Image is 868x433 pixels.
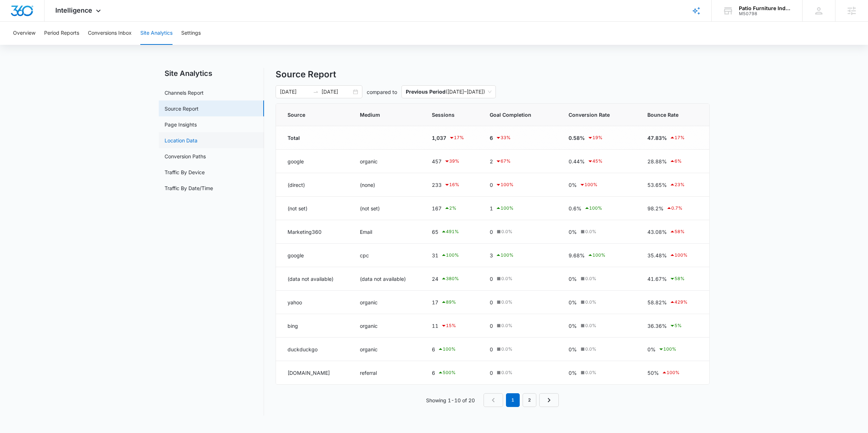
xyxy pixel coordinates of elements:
div: account name [739,5,792,11]
div: 0 [490,369,552,377]
em: 1 [506,393,520,407]
span: Conversion Rate [569,111,620,119]
div: 0 [490,228,552,236]
div: 3 [490,251,552,260]
span: Bounce Rate [647,111,687,119]
a: Channels Report [165,89,204,97]
div: 100 % [669,251,688,260]
span: ( [DATE] – [DATE] ) [406,86,492,98]
div: 58.82% [647,298,698,306]
div: 36.36% [647,321,698,330]
div: 45 % [587,157,603,166]
div: 0% [569,228,630,236]
div: 0 [490,299,552,306]
span: Medium [360,111,404,119]
div: 100 % [587,251,605,260]
div: 100 % [495,251,514,260]
a: Next Page [539,393,559,407]
div: 0.7 % [666,204,682,213]
div: 0% [569,322,630,330]
a: Page 2 [523,393,536,407]
div: 0.0 % [579,228,596,235]
td: yahoo [276,291,351,314]
a: Location Data [165,137,197,144]
div: 0.0 % [579,275,596,282]
div: 33 % [495,133,511,142]
div: 2 [490,157,552,166]
div: 100 % [584,204,602,213]
div: 0 [490,180,552,189]
span: Source [288,111,332,119]
div: 6 % [669,157,682,166]
div: 457 [432,157,472,166]
span: swap-right [313,89,319,95]
p: Previous Period [406,89,446,95]
div: 0.58% [569,133,630,142]
div: 491 % [441,227,459,236]
div: 65 [432,227,472,236]
td: organic [351,338,423,361]
div: 429 % [669,298,688,306]
div: 89 % [441,298,456,306]
div: 6 [490,133,552,142]
p: compared to [367,88,397,96]
a: Source Report [165,105,199,112]
td: (data not available) [351,267,423,291]
div: 0.0 % [579,369,596,376]
td: Marketing360 [276,220,351,244]
div: 5 % [669,321,682,330]
div: 100 % [658,345,676,353]
div: 0.0 % [495,369,512,376]
div: 100 % [441,251,459,260]
td: google [276,244,351,267]
div: 0 [490,275,552,283]
div: 0 [490,322,552,330]
div: 23 % [669,180,685,189]
td: [DOMAIN_NAME] [276,361,351,385]
div: 100 % [438,345,456,353]
td: cpc [351,244,423,267]
td: (data not available) [276,267,351,291]
span: Goal Completion [490,111,541,119]
div: 16 % [444,180,459,189]
div: 35.48% [647,251,698,260]
span: Sessions [432,111,461,119]
div: 0.0 % [495,275,512,282]
div: 67 % [495,157,511,166]
div: 31 [432,251,472,260]
a: Page Insights [165,121,197,128]
div: 0 [490,346,552,353]
nav: Pagination [484,393,559,407]
div: 6 [432,368,472,377]
span: Intelligence [55,7,92,14]
div: 0.6% [569,204,630,213]
div: 58 % [669,227,685,236]
button: Settings [181,22,201,45]
div: 41.67% [647,274,698,283]
div: 0% [569,275,630,283]
div: 167 [432,204,472,213]
div: 47.83% [647,133,698,142]
td: Total [276,126,351,150]
td: organic [351,150,423,173]
div: 24 [432,274,472,283]
h2: Site Analytics [159,68,264,79]
td: referral [351,361,423,385]
div: 15 % [441,321,456,330]
a: Traffic By Date/Time [165,184,213,192]
div: 9.68% [569,251,630,260]
div: 2 % [444,204,456,213]
input: Start date [280,88,310,96]
td: duckduckgo [276,338,351,361]
button: Overview [13,22,35,45]
div: 0.0 % [579,299,596,305]
a: Conversion Paths [165,153,206,160]
div: 39 % [444,157,459,166]
div: 17 % [449,133,464,142]
div: 6 [432,345,472,353]
div: 98.2% [647,204,698,213]
div: 11 [432,321,472,330]
td: (not set) [351,197,423,220]
div: 1 [490,204,552,213]
td: Email [351,220,423,244]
